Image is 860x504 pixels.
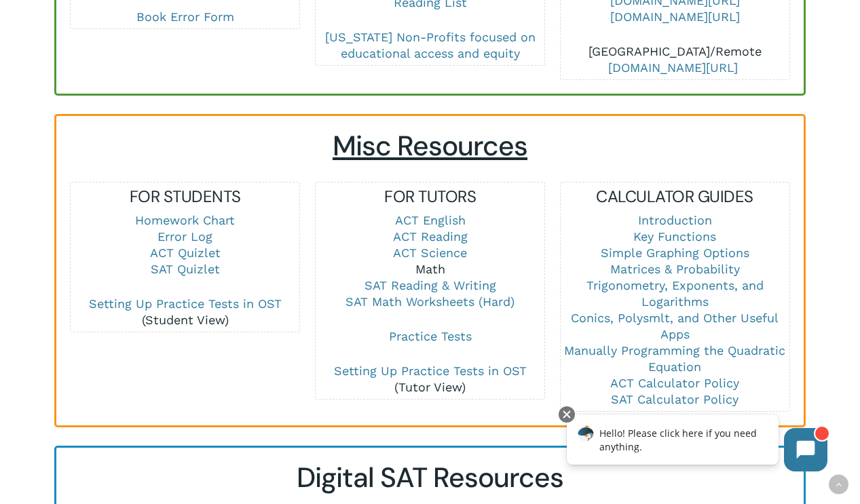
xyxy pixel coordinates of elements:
[150,246,221,260] a: ACT Quizlet
[151,262,220,276] a: SAT Quizlet
[325,30,536,60] a: [US_STATE] Non-Profits focused on educational access and equity
[553,404,841,485] iframe: Chatbot
[393,246,467,260] a: ACT Science
[364,278,496,292] a: SAT Reading & Writing
[135,213,235,227] a: Homework Chart
[316,363,544,395] p: (Tutor View)
[601,246,749,260] a: Simple Graphing Options
[70,461,790,495] h2: Digital SAT Resources
[633,229,716,244] a: Key Functions
[333,128,527,164] span: Misc Resources
[611,392,739,406] a: SAT Calculator Policy
[89,296,282,311] a: Setting Up Practice Tests in OST
[415,262,445,276] a: Math
[71,186,299,208] h5: FOR STUDENTS
[610,9,740,24] a: [DOMAIN_NAME][URL]
[608,60,738,75] a: [DOMAIN_NAME][URL]
[610,376,739,390] a: ACT Calculator Policy
[71,296,299,328] p: (Student View)
[586,278,764,309] a: Trigonometry, Exponents, and Logarithms
[571,311,779,341] a: Conics, Polysmlt, and Other Useful Apps
[561,43,789,76] p: [GEOGRAPHIC_DATA]/Remote
[395,213,466,227] a: ACT English
[136,9,234,24] a: Book Error Form
[345,294,515,309] a: SAT Math Worksheets (Hard)
[610,262,740,276] a: Matrices & Probability
[564,343,785,374] a: Manually Programming the Quadratic Equation
[561,186,789,208] h5: CALCULATOR GUIDES
[638,213,712,227] a: Introduction
[393,229,468,244] a: ACT Reading
[334,364,527,378] a: Setting Up Practice Tests in OST
[316,186,544,208] h5: FOR TUTORS
[157,229,212,244] a: Error Log
[389,329,472,343] a: Practice Tests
